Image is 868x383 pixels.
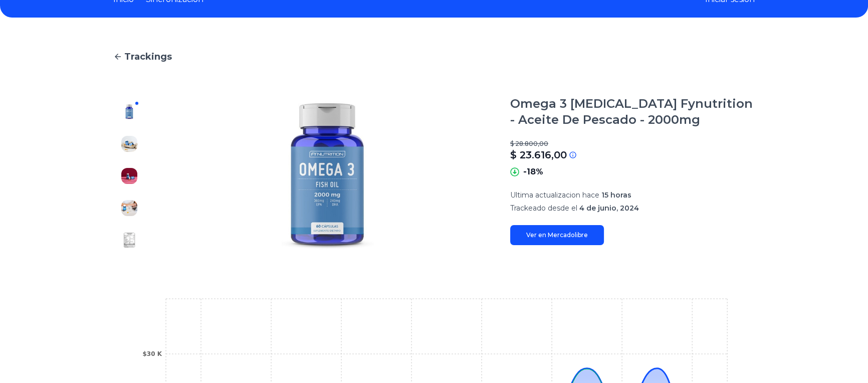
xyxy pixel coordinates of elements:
img: Omega 3 Fish Oil Fynutrition - Aceite De Pescado - 2000mg [165,96,490,256]
p: -18% [523,166,543,178]
img: Omega 3 Fish Oil Fynutrition - Aceite De Pescado - 2000mg [121,136,137,152]
p: $ 23.616,00 [510,148,567,162]
span: Trackings [124,50,172,64]
span: Trackeado desde el [510,204,577,213]
tspan: $30 K [142,350,162,357]
span: Ultima actualizacion hace [510,190,599,200]
span: 15 horas [601,190,631,200]
p: $ 28.800,00 [510,140,755,148]
span: 4 de junio, 2024 [579,204,639,213]
img: Omega 3 Fish Oil Fynutrition - Aceite De Pescado - 2000mg [121,200,137,216]
h1: Omega 3 [MEDICAL_DATA] Fynutrition - Aceite De Pescado - 2000mg [510,96,755,128]
img: Omega 3 Fish Oil Fynutrition - Aceite De Pescado - 2000mg [121,232,137,248]
img: Omega 3 Fish Oil Fynutrition - Aceite De Pescado - 2000mg [121,168,137,184]
a: Trackings [113,50,755,64]
img: Omega 3 Fish Oil Fynutrition - Aceite De Pescado - 2000mg [121,104,137,120]
a: Ver en Mercadolibre [510,225,604,245]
